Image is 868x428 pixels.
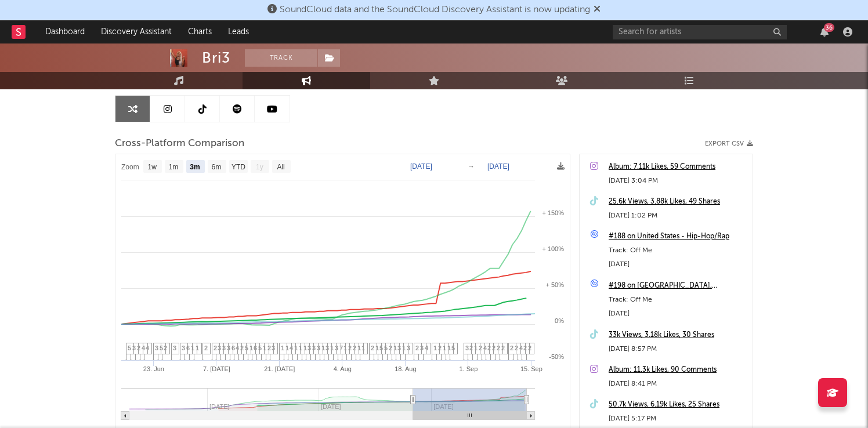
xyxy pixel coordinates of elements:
span: 3 [182,344,185,351]
span: 4 [483,344,487,351]
span: 5 [245,344,248,351]
span: 5 [128,344,131,351]
span: 4 [425,344,428,351]
a: #198 on [GEOGRAPHIC_DATA], [US_STATE], [GEOGRAPHIC_DATA] [609,279,747,293]
div: Track: Off Me [609,293,747,307]
a: 50.7k Views, 6.19k Likes, 25 Shares [609,398,747,412]
span: 4 [236,344,239,351]
div: Bri3 [202,49,230,67]
span: 3 [132,344,136,351]
span: 2 [137,344,140,351]
div: [DATE] [609,257,747,271]
span: 1 [303,344,307,351]
div: [DATE] 8:41 PM [609,377,747,391]
span: 5 [451,344,455,351]
span: 5 [258,344,262,351]
button: 36 [820,27,829,37]
span: Dismiss [594,5,601,14]
span: 4 [519,344,523,351]
span: 2 [510,344,513,351]
span: 2 [204,344,208,351]
span: 2 [267,344,271,351]
a: Charts [180,20,220,43]
a: Dashboard [37,20,93,43]
span: 2 [479,344,482,351]
span: 1 [402,344,406,351]
span: 2 [515,344,518,351]
a: Album: 7.11k Likes, 59 Comments [609,160,747,174]
text: 0% [555,317,564,324]
span: 3 [465,344,469,351]
span: 2 [389,344,392,351]
span: 2 [501,344,505,351]
span: 2 [469,344,473,351]
text: 18. Aug [395,365,416,372]
text: 15. Sep [520,365,542,372]
text: 21. [DATE] [264,365,295,372]
text: All [277,163,284,171]
span: 2 [492,344,496,351]
text: 23. Jun [143,365,164,372]
span: 5 [379,344,383,351]
div: 36 [824,23,834,32]
span: 1 [263,344,266,351]
span: 7 [339,344,343,351]
span: 4 [146,344,149,351]
button: Track [245,49,317,67]
span: 1 [375,344,379,351]
div: [DATE] 5:17 PM [609,412,747,426]
span: 3 [317,344,320,351]
span: 2 [415,344,419,351]
span: 3 [173,344,176,351]
text: 6m [212,163,222,171]
span: 3 [420,344,424,351]
span: 1 [361,344,365,351]
span: 3 [155,344,158,351]
text: + 150% [542,209,564,216]
span: 1 [433,344,437,351]
button: Export CSV [705,140,753,147]
span: 1 [343,344,347,351]
div: [DATE] [609,307,747,321]
text: → [468,162,475,171]
span: 2 [353,344,356,351]
span: SoundCloud data and the SoundCloud Discovery Assistant is now updating [280,5,590,14]
text: + 50% [546,281,565,288]
span: 1 [447,344,451,351]
span: 1 [196,344,199,351]
span: 1 [393,344,397,351]
span: 2 [528,344,531,351]
text: 1m [169,163,179,171]
span: 5 [384,344,388,351]
span: 2 [497,344,500,351]
text: 3m [190,163,200,171]
text: Zoom [121,163,139,171]
span: 3 [218,344,221,351]
text: 1. Sep [459,365,478,372]
span: 2 [487,344,491,351]
span: 3 [227,344,230,351]
text: 1w [148,163,157,171]
span: 2 [240,344,244,351]
span: 3 [222,344,226,351]
a: Album: 11.3k Likes, 90 Comments [609,363,747,377]
span: 1 [474,344,478,351]
text: -50% [549,353,564,360]
input: Search for artists [613,25,787,39]
span: 2 [348,344,352,351]
span: 1 [330,344,334,351]
span: 2 [164,344,167,351]
span: 1 [281,344,284,351]
text: 1y [256,163,263,171]
span: 1 [321,344,325,351]
text: 4. Aug [334,365,352,372]
a: #188 on United States - Hip-Hop/Rap [609,230,747,244]
span: 3 [407,344,410,351]
span: 3 [272,344,275,351]
span: 5 [160,344,163,351]
text: YTD [232,163,245,171]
